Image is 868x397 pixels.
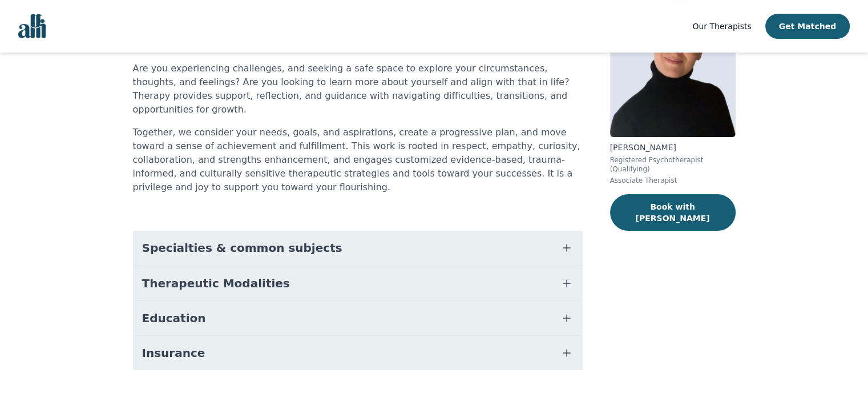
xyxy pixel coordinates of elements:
[18,14,46,38] img: alli logo
[610,176,736,185] p: Associate Therapist
[142,240,342,256] span: Specialties & common subjects
[133,62,583,117] p: Are you experiencing challenges, and seeking a safe space to explore your circumstances, thoughts...
[133,336,583,370] button: Insurance
[692,22,751,31] span: Our Therapists
[133,126,583,194] p: Together, we consider your needs, goals, and aspirations, create a progressive plan, and move tow...
[142,275,290,291] span: Therapeutic Modalities
[610,142,736,153] p: [PERSON_NAME]
[133,301,583,335] button: Education
[610,155,736,174] p: Registered Psychotherapist (Qualifying)
[610,194,736,231] button: Book with [PERSON_NAME]
[692,19,751,33] a: Our Therapists
[765,14,850,39] button: Get Matched
[142,310,206,326] span: Education
[133,231,583,265] button: Specialties & common subjects
[133,266,583,300] button: Therapeutic Modalities
[142,345,205,361] span: Insurance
